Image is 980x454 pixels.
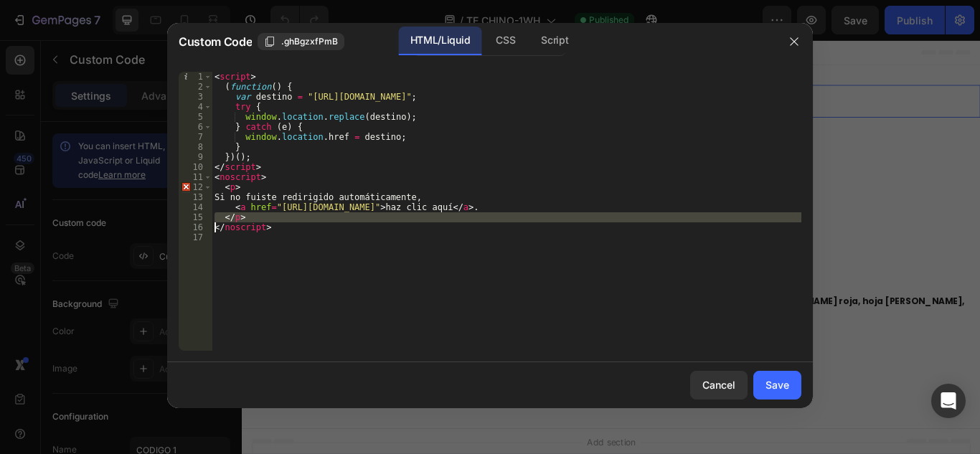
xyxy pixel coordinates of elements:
[318,206,543,240] p: QUIERO VER MAS DETALLES DEL PRODUCTO OFERTA ESPECIAL HOY
[179,232,212,242] div: 17
[529,27,580,55] div: Script
[179,82,212,92] div: 2
[484,27,527,55] div: CSS
[12,297,842,324] strong: Semilla de sen, [PERSON_NAME], regaliz, cáscara de naranja, baya de goji, diente [PERSON_NAME], a...
[179,102,212,112] div: 4
[179,182,212,192] div: 12
[179,33,252,50] span: Custom Code
[179,192,212,202] div: 13
[765,377,789,392] div: Save
[931,384,966,418] div: Open Intercom Messenger
[179,222,212,232] div: 16
[179,112,212,122] div: 5
[399,27,481,55] div: HTML/Liquid
[179,142,212,152] div: 8
[702,377,735,392] div: Cancel
[258,33,344,50] button: .ghBgzxfPmB
[179,132,212,142] div: 7
[179,122,212,132] div: 6
[179,152,212,162] div: 9
[179,162,212,172] div: 10
[179,212,212,222] div: 15
[298,197,563,248] a: QUIERO VER MAS DETALLES DELPRODUCTO OFERTA ESPECIAL HOY
[18,32,64,45] div: CODIGO 1
[298,361,563,412] a: QUIERO VER MAS DETALLESDEL PRODUCTO
[179,92,212,102] div: 3
[690,371,748,399] button: Cancel
[179,172,212,182] div: 11
[179,202,212,212] div: 14
[753,371,801,399] button: Save
[343,369,518,403] p: QUIERO VER MAS DETALLES DEL PRODUCTO
[12,284,849,336] p: El té contiene 18 hierbas funcionales como: Cada una cumple una función: desintoxicar, calmar, de...
[281,35,338,48] span: .ghBgzxfPmB
[179,72,212,82] div: 1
